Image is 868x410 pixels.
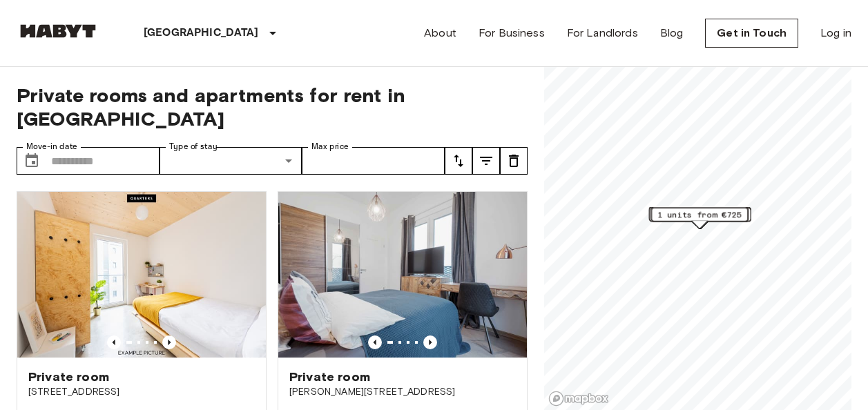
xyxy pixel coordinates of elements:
button: Choose date [18,147,46,175]
img: Marketing picture of unit DE-01-07-009-02Q [17,192,266,358]
div: Map marker [650,207,747,228]
span: 1 units from €725 [657,208,742,221]
span: Private rooms and apartments for rent in [GEOGRAPHIC_DATA] [17,84,528,130]
a: About [424,25,456,41]
a: Get in Touch [705,19,798,48]
button: Previous image [368,335,382,349]
label: Type of stay [169,141,218,153]
p: [GEOGRAPHIC_DATA] [144,25,259,41]
button: tune [472,147,500,175]
button: Previous image [162,335,176,349]
div: Map marker [650,207,751,228]
div: Map marker [651,207,748,228]
div: Map marker [651,208,748,229]
div: Map marker [650,208,751,229]
span: [PERSON_NAME][STREET_ADDRESS] [289,385,516,399]
a: For Business [479,25,545,41]
button: tune [500,147,528,175]
label: Move-in date [26,141,77,153]
span: Private room [28,369,109,385]
a: Mapbox logo [548,391,609,407]
a: Log in [820,25,851,41]
img: Marketing picture of unit DE-01-008-005-03HF [278,192,527,358]
div: Map marker [649,207,751,228]
img: Habyt [17,24,99,38]
span: Private room [289,369,370,385]
button: tune [445,147,472,175]
a: Blog [660,25,684,41]
a: For Landlords [567,25,638,41]
button: Previous image [107,335,121,349]
label: Max price [311,141,349,153]
button: Previous image [423,335,437,349]
span: [STREET_ADDRESS] [28,385,255,399]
